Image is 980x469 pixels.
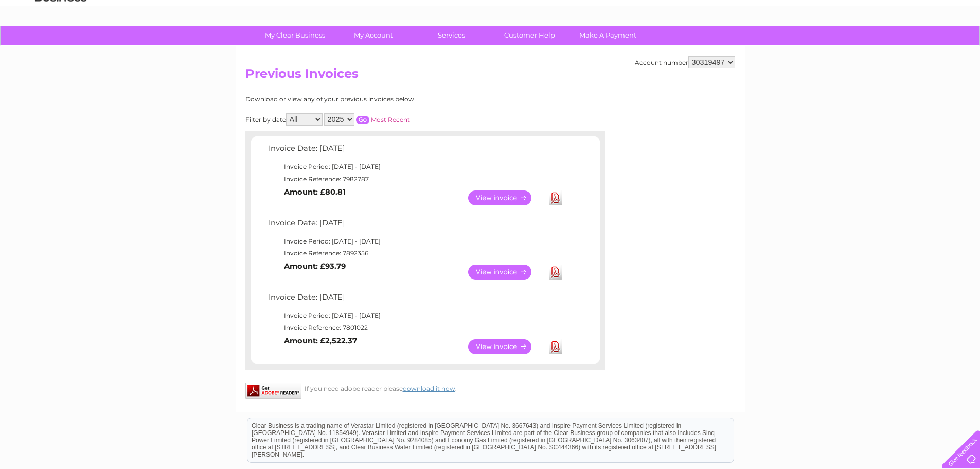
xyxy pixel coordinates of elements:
a: Telecoms [853,44,884,51]
td: Invoice Reference: 7982787 [266,173,567,185]
a: Blog [890,44,905,51]
a: Most Recent [371,116,410,124]
a: Energy [825,44,847,51]
td: Invoice Date: [DATE] [266,290,567,309]
td: Invoice Date: [DATE] [266,142,567,161]
td: Invoice Period: [DATE] - [DATE] [266,235,567,248]
b: Amount: £93.79 [284,262,346,271]
img: logo.png [34,27,87,58]
a: Water [799,44,818,51]
div: Download or view any of your previous invoices below. [245,96,515,103]
a: My Account [331,26,416,45]
b: Amount: £2,522.37 [284,336,357,345]
a: Make A Payment [565,26,650,45]
a: Contact [912,44,937,51]
div: Clear Business is a trading name of Verastar Limited (registered in [GEOGRAPHIC_DATA] No. 3667643... [247,6,734,50]
h2: Previous Invoices [245,66,735,86]
a: My Clear Business [253,26,337,45]
a: 0333 014 3131 [786,5,857,18]
a: View [468,190,544,205]
a: Download [549,339,562,354]
td: Invoice Reference: 7801022 [266,322,567,334]
td: Invoice Reference: 7892356 [266,247,567,259]
div: Account number [635,56,735,68]
a: Download [549,190,562,205]
a: View [468,265,544,280]
a: View [468,339,544,354]
td: Invoice Period: [DATE] - [DATE] [266,161,567,173]
div: Filter by date [245,113,515,126]
b: Amount: £80.81 [284,187,346,197]
td: Invoice Date: [DATE] [266,216,567,235]
td: Invoice Period: [DATE] - [DATE] [266,309,567,322]
a: Services [409,26,494,45]
a: Customer Help [487,26,572,45]
a: Log out [946,44,970,51]
a: Download [549,265,562,280]
a: download it now [403,385,455,392]
div: If you need adobe reader please . [245,383,605,392]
